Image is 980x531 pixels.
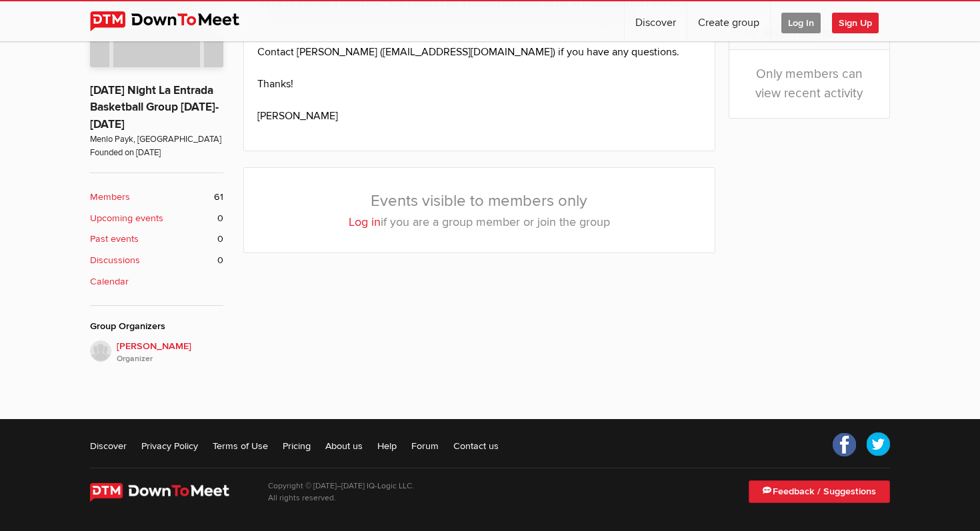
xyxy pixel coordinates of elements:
[214,190,223,205] span: 61
[749,480,890,503] a: Feedback / Suggestions
[90,232,223,247] a: Past events 0
[90,274,223,289] a: Calendar
[90,211,223,226] a: Upcoming events 0
[781,13,821,33] span: Log In
[325,439,363,452] a: About us
[90,211,163,226] b: Upcoming events
[217,232,223,247] span: 0
[336,496,345,502] span: 21st
[90,190,130,205] b: Members
[771,1,831,41] a: Log In
[90,340,223,366] a: [PERSON_NAME]Organizer
[90,190,223,205] a: Members 61
[866,432,890,456] a: Twitter
[411,439,439,452] a: Forum
[377,439,397,452] a: Help
[453,439,499,452] a: Contact us
[90,253,140,268] b: Discussions
[90,253,223,268] a: Discussions 0
[625,1,687,41] a: Discover
[90,133,223,146] span: Menlo Payk, [GEOGRAPHIC_DATA]
[268,480,414,504] p: Copyright © [DATE]–[DATE] IQ-Logic LLC. All rights reserved.
[117,353,223,365] i: Organizer
[349,215,381,229] a: Log in
[833,432,857,456] a: Facebook
[141,439,198,452] a: Privacy Policy
[90,274,129,289] b: Calendar
[832,13,879,33] span: Sign Up
[117,339,223,366] span: [PERSON_NAME]
[217,253,223,268] span: 0
[832,1,889,41] a: Sign Up
[283,439,311,452] a: Pricing
[213,439,268,452] a: Terms of Use
[687,1,770,41] a: Create group
[90,11,260,31] img: DownToMeet
[217,211,223,226] span: 0
[90,340,111,362] img: H Lee hoops
[90,232,139,247] b: Past events
[243,167,715,253] div: Events visible to members only
[265,213,693,231] p: if you are a group member or join the group
[729,50,890,118] div: Only members can view recent activity
[90,319,223,334] div: Group Organizers
[90,439,127,452] a: Discover
[90,483,248,502] img: DownToMeet
[90,147,223,159] span: Founded on [DATE]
